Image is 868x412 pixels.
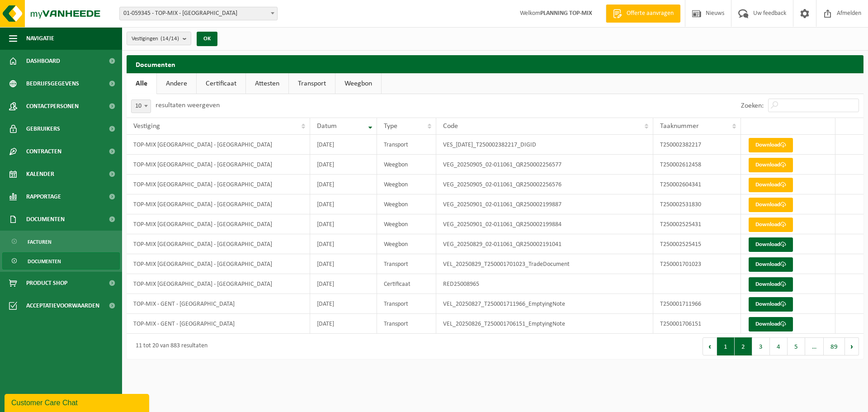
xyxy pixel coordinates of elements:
td: Weegbon [377,155,436,175]
td: VEG_20250829_02-011061_QR250002191041 [436,234,653,254]
button: 4 [770,337,788,355]
td: [DATE] [310,234,377,254]
td: T250002525431 [653,214,741,234]
a: Attesten [246,73,288,94]
td: TOP-MIX [GEOGRAPHIC_DATA] - [GEOGRAPHIC_DATA] [127,234,310,254]
a: Offerte aanvragen [606,5,680,23]
div: 11 tot 20 van 883 resultaten [131,338,208,355]
td: TOP-MIX - GENT - [GEOGRAPHIC_DATA] [127,314,310,334]
td: VEG_20250901_02-011061_QR250002199884 [436,214,653,234]
td: TOP-MIX [GEOGRAPHIC_DATA] - [GEOGRAPHIC_DATA] [127,254,310,274]
span: 01-059345 - TOP-MIX - Oostende [120,7,277,20]
label: resultaten weergeven [156,102,220,109]
td: TOP-MIX [GEOGRAPHIC_DATA] - [GEOGRAPHIC_DATA] [127,214,310,234]
button: Vestigingen(14/14) [127,32,191,45]
span: Vestigingen [132,32,179,46]
a: Transport [289,73,335,94]
a: Download [749,297,793,312]
td: T250002531830 [653,194,741,214]
td: Transport [377,135,436,155]
span: Documenten [26,208,65,231]
span: 10 [131,99,151,113]
td: VEL_20250827_T250001711966_EmptyingNote [436,294,653,314]
span: Type [384,123,397,130]
span: Dashboard [26,50,60,72]
td: Weegbon [377,194,436,214]
td: [DATE] [310,194,377,214]
span: … [805,337,824,355]
td: T250001711966 [653,294,741,314]
a: Download [749,317,793,331]
td: VEL_20250826_T250001706151_EmptyingNote [436,314,653,334]
span: 01-059345 - TOP-MIX - Oostende [119,7,278,20]
a: Alle [127,73,156,94]
button: 1 [717,337,735,355]
td: TOP-MIX [GEOGRAPHIC_DATA] - [GEOGRAPHIC_DATA] [127,155,310,175]
td: [DATE] [310,175,377,194]
td: TOP-MIX [GEOGRAPHIC_DATA] - [GEOGRAPHIC_DATA] [127,194,310,214]
td: [DATE] [310,155,377,175]
td: TOP-MIX [GEOGRAPHIC_DATA] - [GEOGRAPHIC_DATA] [127,274,310,294]
td: Transport [377,254,436,274]
span: Product Shop [26,272,67,294]
strong: PLANNING TOP-MIX [540,10,592,17]
h2: Documenten [127,55,863,73]
a: Documenten [2,252,120,270]
button: Previous [703,337,717,355]
span: Contracten [26,140,61,163]
td: T250002612458 [653,155,741,175]
a: Download [749,158,793,172]
span: Code [443,123,458,130]
button: 3 [752,337,770,355]
span: Gebruikers [26,118,60,140]
a: Download [749,218,793,232]
a: Facturen [2,233,120,250]
td: VES_[DATE]_T250002382217_DIGID [436,135,653,155]
a: Download [749,198,793,212]
span: Kalender [26,163,54,185]
span: Datum [317,123,337,130]
td: TOP-MIX - GENT - [GEOGRAPHIC_DATA] [127,294,310,314]
td: [DATE] [310,314,377,334]
button: 5 [788,337,805,355]
span: Navigatie [26,27,54,50]
td: Transport [377,294,436,314]
count: (14/14) [160,36,179,42]
a: Download [749,178,793,192]
span: Facturen [28,233,52,251]
span: Bedrijfsgegevens [26,72,79,95]
span: Contactpersonen [26,95,79,118]
span: Rapportage [26,185,61,208]
a: Download [749,138,793,152]
td: T250002382217 [653,135,741,155]
a: Download [749,237,793,252]
td: VEG_20250901_02-011061_QR250002199887 [436,194,653,214]
span: Acceptatievoorwaarden [26,294,99,317]
span: Vestiging [133,123,160,130]
td: [DATE] [310,274,377,294]
a: Download [749,277,793,292]
button: 2 [735,337,752,355]
td: VEL_20250829_T250001701023_TradeDocument [436,254,653,274]
td: [DATE] [310,214,377,234]
td: T250001701023 [653,254,741,274]
label: Zoeken: [741,102,764,109]
span: 10 [132,100,151,113]
td: TOP-MIX [GEOGRAPHIC_DATA] - [GEOGRAPHIC_DATA] [127,175,310,194]
td: VEG_20250905_02-011061_QR250002256576 [436,175,653,194]
button: OK [197,32,217,46]
td: TOP-MIX [GEOGRAPHIC_DATA] - [GEOGRAPHIC_DATA] [127,135,310,155]
td: VEG_20250905_02-011061_QR250002256577 [436,155,653,175]
td: T250001706151 [653,314,741,334]
td: [DATE] [310,135,377,155]
td: Transport [377,314,436,334]
td: RED25008965 [436,274,653,294]
iframe: chat widget [5,392,151,412]
span: Offerte aanvragen [624,9,676,18]
span: Taaknummer [660,123,699,130]
td: Weegbon [377,214,436,234]
button: 89 [824,337,845,355]
a: Weegbon [335,73,381,94]
td: [DATE] [310,294,377,314]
